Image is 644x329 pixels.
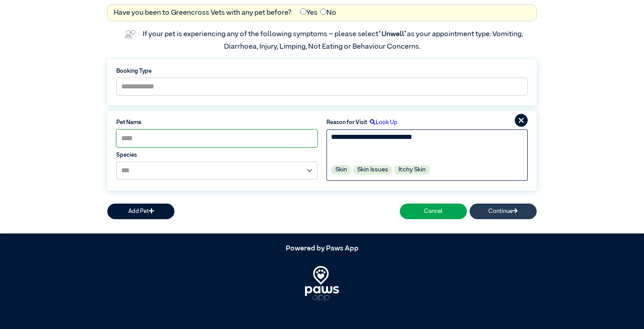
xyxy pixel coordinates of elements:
button: Cancel [400,204,467,219]
label: Reason for Visit [326,118,367,127]
label: Booking Type [116,67,528,75]
label: Species [116,151,318,159]
input: Yes [300,8,306,15]
button: Add Pet [107,204,174,219]
label: Itchy Skin [394,165,430,175]
label: Have you been to Greencross Vets with any pet before? [114,8,292,18]
label: Skin Issues [353,165,393,175]
h5: Powered by Paws App [107,245,537,253]
label: Skin [331,165,352,175]
input: No [320,8,326,15]
button: Continue [470,204,537,219]
label: Look Up [367,118,398,127]
span: “Unwell” [378,31,407,38]
label: Pet Name [116,118,318,127]
label: No [320,8,336,18]
img: PawsApp [305,266,339,302]
img: vet [121,27,138,42]
label: If your pet is experiencing any of the following symptoms – please select as your appointment typ... [143,31,524,50]
label: Yes [300,8,318,18]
